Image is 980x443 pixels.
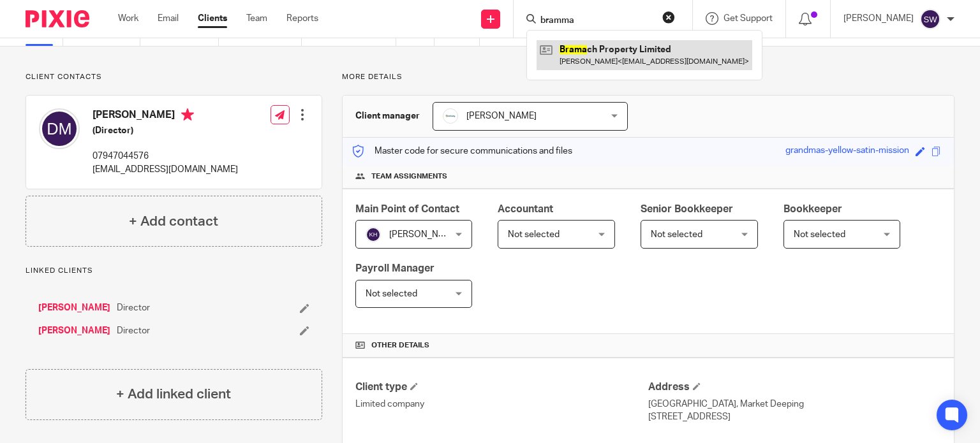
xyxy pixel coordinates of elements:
p: Master code for secure communications and files [352,145,572,157]
h4: Address [648,381,941,394]
button: Clear [662,11,675,24]
i: Primary [181,108,194,121]
a: [PERSON_NAME] [38,324,110,337]
img: Pixie [26,10,89,27]
p: 07947044576 [93,150,238,163]
p: Linked clients [26,266,322,276]
div: grandmas-yellow-satin-mission [785,144,909,159]
h5: (Director) [93,124,238,137]
p: [EMAIL_ADDRESS][DOMAIN_NAME] [93,163,238,176]
span: Bookkeeper [783,204,842,214]
span: Not selected [651,230,702,239]
a: [PERSON_NAME] [38,301,110,314]
h4: [PERSON_NAME] [93,108,238,124]
p: [PERSON_NAME] [843,12,914,25]
span: [PERSON_NAME] [466,112,537,120]
span: Not selected [366,289,417,298]
h3: Client manager [355,110,420,122]
img: svg%3E [39,108,80,149]
span: Get Support [724,14,773,23]
span: [PERSON_NAME] [389,230,459,239]
p: More details [342,72,954,82]
input: Search [539,15,654,27]
a: Work [118,12,138,25]
a: Reports [286,12,318,25]
img: svg%3E [366,227,381,242]
a: Clients [198,12,227,25]
h4: + Add contact [129,212,218,231]
span: Payroll Manager [355,263,434,273]
img: Infinity%20Logo%20with%20Whitespace%20.png [443,108,458,124]
span: Senior Bookkeeper [641,204,733,214]
p: [GEOGRAPHIC_DATA], Market Deeping [648,398,941,410]
span: Not selected [794,230,845,239]
p: Limited company [355,398,648,410]
a: Team [246,12,267,25]
p: Client contacts [26,72,322,82]
span: Director [117,324,150,337]
span: Main Point of Contact [355,204,459,214]
h4: Client type [355,381,648,394]
span: Accountant [498,204,553,214]
p: [STREET_ADDRESS] [648,410,941,423]
span: Not selected [508,230,560,239]
a: Email [158,12,179,25]
span: Director [117,301,150,314]
span: Other details [371,340,429,351]
img: svg%3E [920,9,940,29]
span: Team assignments [371,171,447,182]
h4: + Add linked client [116,384,231,404]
